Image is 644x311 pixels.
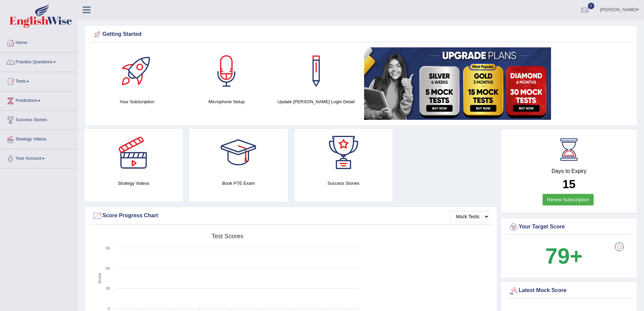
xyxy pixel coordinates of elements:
[106,286,110,290] text: 30
[588,3,595,9] span: 0
[92,29,629,40] div: Getting Started
[97,273,102,284] tspan: Score
[85,180,183,187] h4: Strategy Videos
[96,98,178,105] h4: Your Subscription
[212,233,243,240] tspan: Test scores
[275,98,358,105] h4: Update [PERSON_NAME] Login Detail
[545,244,582,268] b: 79+
[563,177,576,191] b: 15
[294,180,392,187] h4: Success Stories
[0,72,77,89] a: Tests
[508,168,629,174] h4: Days to Expiry
[508,286,629,296] div: Latest Mock Score
[0,34,77,50] a: Home
[189,180,287,187] h4: Book PTE Exam
[92,211,490,221] div: Score Progress Chart
[543,194,594,205] a: Renew Subscription
[508,222,629,232] div: Your Target Score
[106,246,110,250] text: 90
[0,91,77,108] a: Predictions
[364,47,551,120] img: small5.jpg
[185,98,268,105] h4: Microphone Setup
[0,111,77,128] a: Success Stories
[108,307,110,311] text: 0
[0,130,77,147] a: Strategy Videos
[0,53,77,70] a: Practice Questions
[0,149,77,166] a: Your Account
[106,266,110,270] text: 60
